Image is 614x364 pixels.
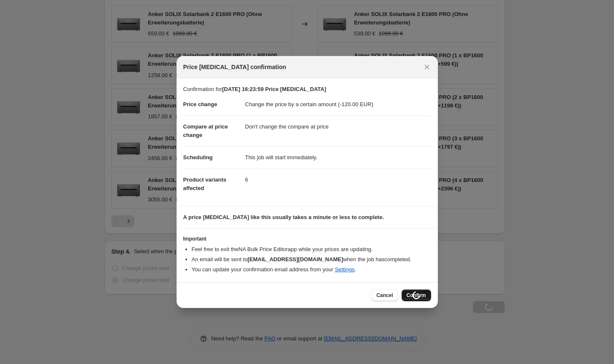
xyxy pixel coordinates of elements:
[192,255,431,264] li: An email will be sent to when the job has completed .
[183,177,227,191] span: Product variants affected
[183,214,384,220] b: A price [MEDICAL_DATA] like this usually takes a minute or less to complete.
[245,115,431,138] dd: Don't change the compare at price
[183,123,228,138] span: Compare at price change
[222,86,326,92] b: [DATE] 16:23:59 Price [MEDICAL_DATA]
[376,292,393,299] span: Cancel
[183,101,217,107] span: Price change
[183,85,431,94] p: Confirmation for
[245,94,431,115] dd: Change the price by a certain amount (-120.00 EUR)
[183,63,287,71] span: Price [MEDICAL_DATA] confirmation
[245,169,431,191] dd: 6
[183,236,431,242] h3: Important
[247,256,343,262] b: [EMAIL_ADDRESS][DOMAIN_NAME]
[192,245,431,254] li: Feel free to exit the NA Bulk Price Editor app while your prices are updating.
[421,61,433,73] button: Close
[183,154,213,161] span: Scheduling
[192,265,431,274] li: You can update your confirmation email address from your .
[245,146,431,169] dd: This job will start immediately.
[371,289,398,301] button: Cancel
[335,266,354,273] a: Settings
